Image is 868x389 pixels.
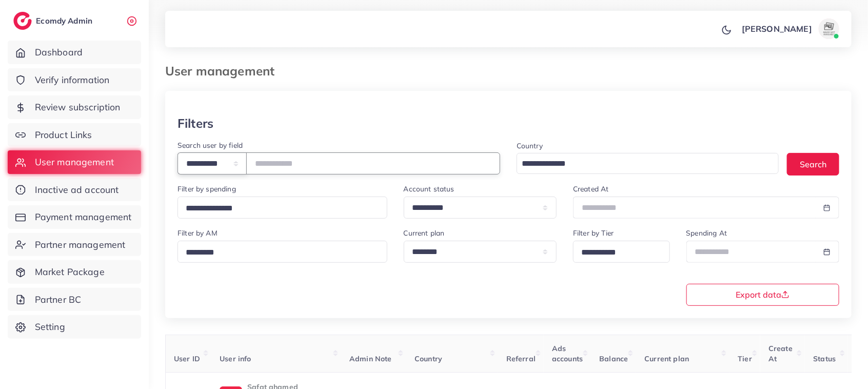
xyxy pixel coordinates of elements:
[174,354,200,363] span: User ID
[813,354,836,363] span: Status
[686,284,840,306] button: Export data
[573,241,669,263] div: Search for option
[8,315,141,339] a: Setting
[35,293,82,306] span: Partner BC
[35,155,114,169] span: User management
[517,153,779,174] div: Search for option
[349,354,392,363] span: Admin Note
[8,233,141,257] a: Partner management
[177,140,243,150] label: Search user by field
[8,41,141,64] a: Dashboard
[177,197,387,219] div: Search for option
[8,95,141,119] a: Review subscription
[404,184,455,194] label: Account status
[165,64,283,79] h3: User management
[35,183,119,197] span: Inactive ad account
[177,184,236,194] label: Filter by spending
[787,153,839,175] button: Search
[506,354,536,363] span: Referral
[819,18,839,39] img: avatar
[415,354,442,363] span: Country
[35,238,126,251] span: Partner management
[182,245,374,261] input: Search for option
[552,344,583,363] span: Ads accounts
[8,205,141,229] a: Payment management
[35,210,132,224] span: Payment management
[8,68,141,92] a: Verify information
[13,12,95,30] a: logoEcomdy Admin
[578,245,656,261] input: Search for option
[518,156,765,172] input: Search for option
[182,201,374,217] input: Search for option
[220,354,251,363] span: User info
[644,354,689,363] span: Current plan
[736,18,843,39] a: [PERSON_NAME]avatar
[35,265,105,279] span: Market Package
[35,46,83,59] span: Dashboard
[742,23,812,35] p: [PERSON_NAME]
[599,354,628,363] span: Balance
[35,320,65,334] span: Setting
[177,241,387,263] div: Search for option
[36,16,95,26] h2: Ecomdy Admin
[8,288,141,312] a: Partner BC
[573,228,614,238] label: Filter by Tier
[768,344,793,363] span: Create At
[573,184,609,194] label: Created At
[8,260,141,284] a: Market Package
[738,354,752,363] span: Tier
[8,178,141,202] a: Inactive ad account
[177,228,218,238] label: Filter by AM
[517,141,543,151] label: Country
[686,228,727,238] label: Spending At
[8,123,141,147] a: Product Links
[404,228,445,238] label: Current plan
[35,128,92,142] span: Product Links
[8,150,141,174] a: User management
[13,12,32,30] img: logo
[35,101,121,114] span: Review subscription
[35,73,110,87] span: Verify information
[177,116,213,131] h3: Filters
[736,290,790,299] span: Export data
